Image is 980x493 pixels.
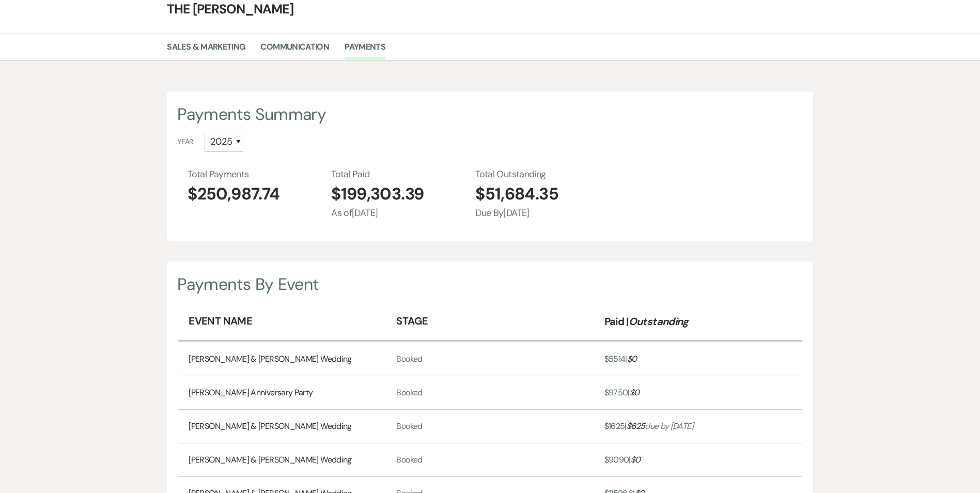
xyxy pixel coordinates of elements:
[475,181,558,206] span: $51,684.35
[189,387,313,399] a: [PERSON_NAME] Anniversary Party
[189,454,351,466] a: [PERSON_NAME] & [PERSON_NAME] Wedding
[386,410,594,443] td: Booked
[604,387,640,399] a: $9750|$0
[188,167,279,181] span: Total Payments
[631,454,641,465] span: $ 0
[604,420,693,433] a: $1625|$625due by [DATE]
[604,353,626,364] span: $ 5514
[189,353,351,365] a: [PERSON_NAME] & [PERSON_NAME] Wedding
[604,313,689,330] p: Paid |
[386,376,594,410] td: Booked
[178,303,386,342] th: Event Name
[475,167,558,181] span: Total Outstanding
[604,421,625,432] span: $ 1625
[386,303,594,342] th: Stage
[627,421,645,432] span: $ 625
[386,443,594,477] td: Booked
[630,387,640,398] span: $ 0
[331,167,424,181] span: Total Paid
[177,136,194,147] span: Year:
[629,315,689,328] em: Outstanding
[475,206,558,220] span: Due By [DATE]
[345,40,385,60] a: Payments
[177,272,802,297] div: Payments By Event
[177,102,802,127] div: Payments Summary
[604,454,641,466] a: $9090|$0
[604,353,637,365] a: $5514|$0
[627,353,637,364] span: $ 0
[331,181,424,206] span: $199,303.39
[189,420,351,433] a: [PERSON_NAME] & [PERSON_NAME] Wedding
[604,454,629,465] span: $ 9090
[604,387,628,398] span: $ 9750
[627,421,693,432] i: due by [DATE]
[188,181,279,206] span: $250,987.74
[167,40,245,60] a: Sales & Marketing
[260,40,329,60] a: Communication
[331,206,424,220] span: As of [DATE]
[386,343,594,376] td: Booked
